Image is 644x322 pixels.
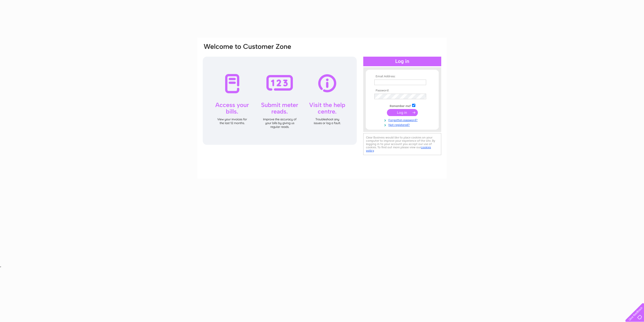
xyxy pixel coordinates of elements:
a: cookies policy [366,146,431,152]
a: Not registered? [374,122,431,127]
a: Forgotten password? [374,117,431,122]
td: Remember me? [373,103,431,108]
div: Clear Business would like to place cookies on your computer to improve your experience of the sit... [363,133,441,155]
th: Email Address: [373,75,431,78]
input: Submit [387,109,418,116]
th: Password: [373,89,431,92]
